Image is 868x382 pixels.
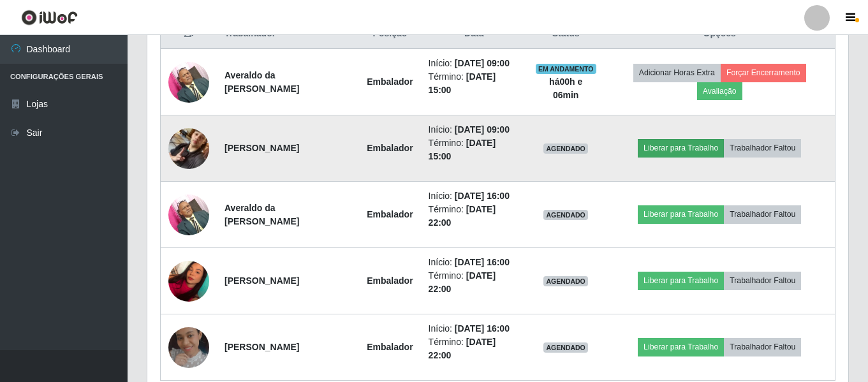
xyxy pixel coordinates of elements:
li: Término: [429,335,520,362]
button: Trabalhador Faltou [724,139,801,157]
li: Término: [429,70,520,97]
time: [DATE] 09:00 [455,124,510,135]
strong: Embalador [367,342,413,352]
strong: [PERSON_NAME] [224,143,299,153]
img: 1697117733428.jpeg [168,187,209,242]
strong: [PERSON_NAME] [224,275,299,286]
img: 1697117733428.jpeg [168,55,209,109]
time: [DATE] 16:00 [455,323,510,334]
li: Término: [429,136,520,163]
span: AGENDADO [543,276,588,286]
img: 1733797233446.jpeg [168,327,209,368]
li: Término: [429,203,520,230]
span: AGENDADO [543,210,588,220]
li: Início: [429,189,520,203]
img: 1746137035035.jpeg [168,112,209,185]
button: Avaliação [697,82,742,100]
time: [DATE] 09:00 [455,58,510,68]
strong: Averaldo da [PERSON_NAME] [224,203,299,226]
span: AGENDADO [543,143,588,154]
li: Término: [429,269,520,296]
button: Trabalhador Faltou [724,272,801,290]
button: Liberar para Trabalho [638,338,724,356]
strong: Embalador [367,275,413,286]
time: [DATE] 16:00 [455,191,510,201]
img: CoreUI Logo [21,10,78,26]
button: Adicionar Horas Extra [633,64,721,82]
button: Trabalhador Faltou [724,205,801,223]
li: Início: [429,57,520,70]
span: EM ANDAMENTO [536,64,596,74]
img: 1733184056200.jpeg [168,254,209,308]
button: Liberar para Trabalho [638,139,724,157]
button: Trabalhador Faltou [724,338,801,356]
button: Forçar Encerramento [721,64,806,82]
button: Liberar para Trabalho [638,272,724,290]
strong: Embalador [367,77,413,87]
strong: Averaldo da [PERSON_NAME] [224,70,299,94]
span: AGENDADO [543,342,588,353]
strong: [PERSON_NAME] [224,342,299,352]
strong: Embalador [367,143,413,153]
li: Início: [429,123,520,136]
li: Início: [429,322,520,335]
button: Liberar para Trabalho [638,205,724,223]
time: [DATE] 16:00 [455,257,510,267]
li: Início: [429,256,520,269]
strong: há 00 h e 06 min [549,77,582,100]
strong: Embalador [367,209,413,219]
